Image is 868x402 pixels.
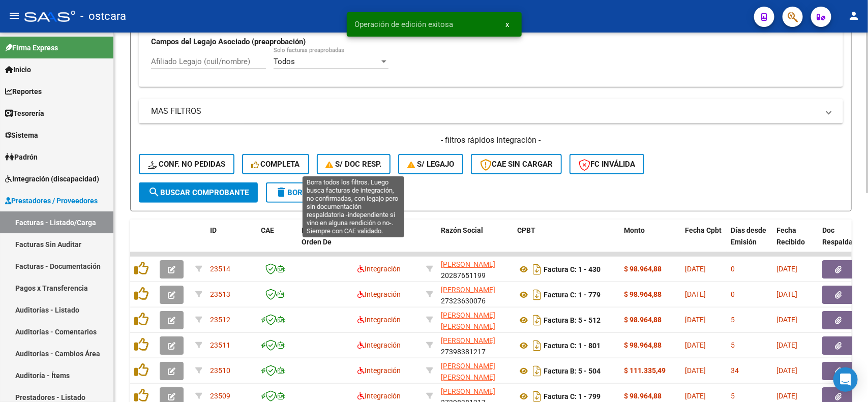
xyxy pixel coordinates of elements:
[776,226,805,246] span: Fecha Recibido
[210,366,230,375] span: 23510
[326,160,382,169] span: S/ Doc Resp.
[513,220,620,264] datatable-header-cell: CPBT
[151,106,819,117] mat-panel-title: MAS FILTROS
[257,220,297,264] datatable-header-cell: CAE
[624,290,662,298] strong: $ 98.964,88
[441,360,509,382] div: 27234783438
[776,265,797,273] span: [DATE]
[357,341,401,349] span: Integración
[624,341,662,349] strong: $ 98.964,88
[355,19,454,29] span: Operación de edición exitosa
[5,108,44,119] span: Tesorería
[302,226,340,246] span: Facturado x Orden De
[210,226,217,234] span: ID
[441,362,495,382] span: [PERSON_NAME] [PERSON_NAME]
[822,226,868,246] span: Doc Respaldatoria
[624,392,662,400] strong: $ 98.964,88
[8,10,20,22] mat-icon: menu
[544,291,601,299] strong: Factura C: 1 - 779
[148,188,249,197] span: Buscar Comprobante
[139,182,258,203] button: Buscar Comprobante
[544,316,601,324] strong: Factura B: 5 - 512
[776,392,797,400] span: [DATE]
[357,392,401,400] span: Integración
[407,160,454,169] span: S/ legajo
[266,182,357,203] button: Borrar Filtros
[441,259,509,280] div: 20287651199
[206,220,257,264] datatable-header-cell: ID
[251,160,300,169] span: Completa
[357,366,401,375] span: Integración
[80,5,126,27] span: - ostcara
[357,316,401,324] span: Integración
[776,366,797,375] span: [DATE]
[685,290,706,298] span: [DATE]
[357,226,373,234] span: Area
[480,160,553,169] span: CAE SIN CARGAR
[151,37,306,46] strong: Campos del Legajo Asociado (preaprobación)
[275,188,348,197] span: Borrar Filtros
[441,387,495,395] span: [PERSON_NAME]
[210,392,230,400] span: 23509
[731,341,735,349] span: 5
[317,154,391,174] button: S/ Doc Resp.
[498,15,518,34] button: x
[353,220,422,264] datatable-header-cell: Area
[530,337,544,354] i: Descargar documento
[210,290,230,298] span: 23513
[624,226,645,234] span: Monto
[275,186,287,198] mat-icon: delete
[148,160,225,169] span: Conf. no pedidas
[624,366,666,375] strong: $ 111.335,49
[579,160,635,169] span: FC Inválida
[441,284,509,305] div: 27323630076
[148,186,160,198] mat-icon: search
[5,195,98,206] span: Prestadores / Proveedores
[398,154,463,174] button: S/ legajo
[544,342,601,350] strong: Factura C: 1 - 801
[681,220,727,264] datatable-header-cell: Fecha Cpbt
[297,220,353,264] datatable-header-cell: Facturado x Orden De
[517,226,535,234] span: CPBT
[620,220,681,264] datatable-header-cell: Monto
[242,154,309,174] button: Completa
[776,316,797,324] span: [DATE]
[210,341,230,349] span: 23511
[731,290,735,298] span: 0
[544,367,601,375] strong: Factura B: 5 - 504
[261,226,274,234] span: CAE
[685,226,722,234] span: Fecha Cpbt
[139,154,234,174] button: Conf. no pedidas
[441,335,509,356] div: 27398381217
[624,265,662,273] strong: $ 98.964,88
[776,341,797,349] span: [DATE]
[731,392,735,400] span: 5
[357,265,401,273] span: Integración
[441,310,509,331] div: 27234783438
[530,287,544,303] i: Descargar documento
[731,316,735,324] span: 5
[5,130,38,141] span: Sistema
[274,57,295,66] span: Todos
[437,220,513,264] datatable-header-cell: Razón Social
[5,173,99,184] span: Integración (discapacidad)
[727,220,772,264] datatable-header-cell: Días desde Emisión
[5,151,38,163] span: Padrón
[441,260,495,268] span: [PERSON_NAME]
[833,367,858,392] div: Open Intercom Messenger
[506,20,510,29] span: x
[544,265,601,273] strong: Factura C: 1 - 430
[441,336,495,345] span: [PERSON_NAME]
[848,10,860,22] mat-icon: person
[5,86,42,97] span: Reportes
[685,392,706,400] span: [DATE]
[471,154,562,174] button: CAE SIN CARGAR
[139,99,843,123] mat-expansion-panel-header: MAS FILTROS
[441,226,483,234] span: Razón Social
[731,265,735,273] span: 0
[772,220,818,264] datatable-header-cell: Fecha Recibido
[685,366,706,375] span: [DATE]
[530,363,544,379] i: Descargar documento
[357,290,401,298] span: Integración
[210,316,230,324] span: 23512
